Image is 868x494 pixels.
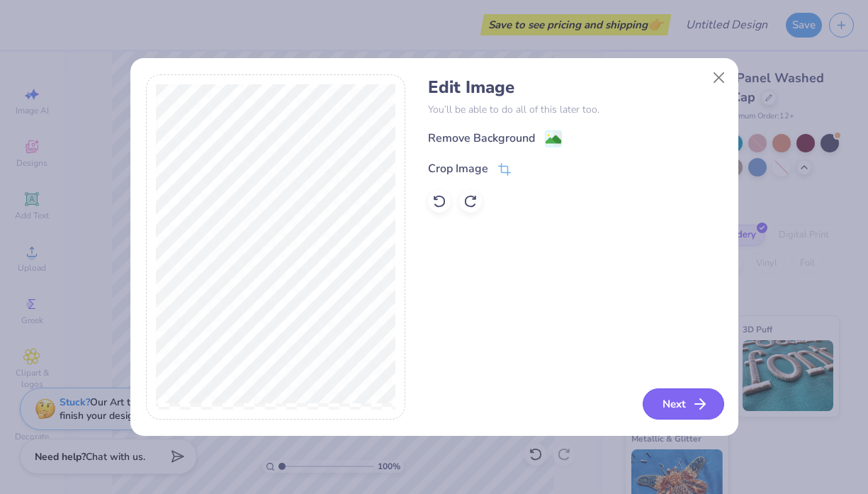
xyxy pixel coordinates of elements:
p: You’ll be able to do all of this later too. [428,102,722,117]
div: Crop Image [428,160,488,177]
button: Close [705,64,732,91]
h4: Edit Image [428,77,722,98]
button: Next [643,388,724,420]
div: Remove Background [428,130,535,147]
